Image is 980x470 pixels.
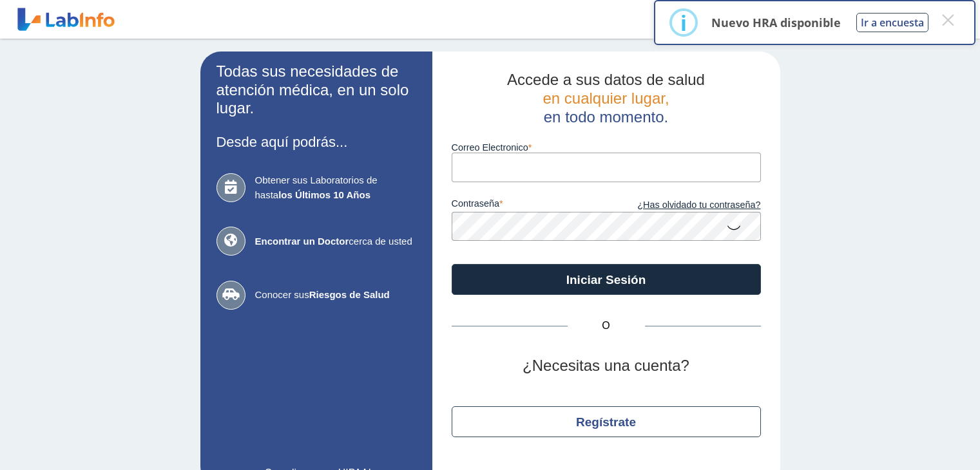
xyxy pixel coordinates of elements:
[309,289,390,300] b: Riesgos de Salud
[543,89,669,107] span: en cualquier lugar,
[606,198,761,212] a: ¿Has olvidado tu contraseña?
[452,198,606,212] label: contraseña
[452,264,761,295] button: Iniciar Sesión
[711,15,841,30] p: Nuevo HRA disponible
[216,134,416,150] h3: Desde aquí podrás...
[856,13,928,32] button: Ir a encuesta
[452,357,761,375] h2: ¿Necesitas una cuenta?
[255,234,416,249] span: cerca de usted
[936,8,959,32] button: Close this dialog
[278,189,370,200] b: los Últimos 10 Años
[255,236,349,247] b: Encontrar un Doctor
[216,62,416,118] h2: Todas sus necesidades de atención médica, en un solo lugar.
[507,71,705,88] span: Accede a sus datos de salud
[255,288,416,303] span: Conocer sus
[452,406,761,437] button: Regístrate
[255,173,416,202] span: Obtener sus Laboratorios de hasta
[680,11,687,34] div: i
[452,142,761,153] label: Correo Electronico
[568,318,645,334] span: O
[544,108,668,126] span: en todo momento.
